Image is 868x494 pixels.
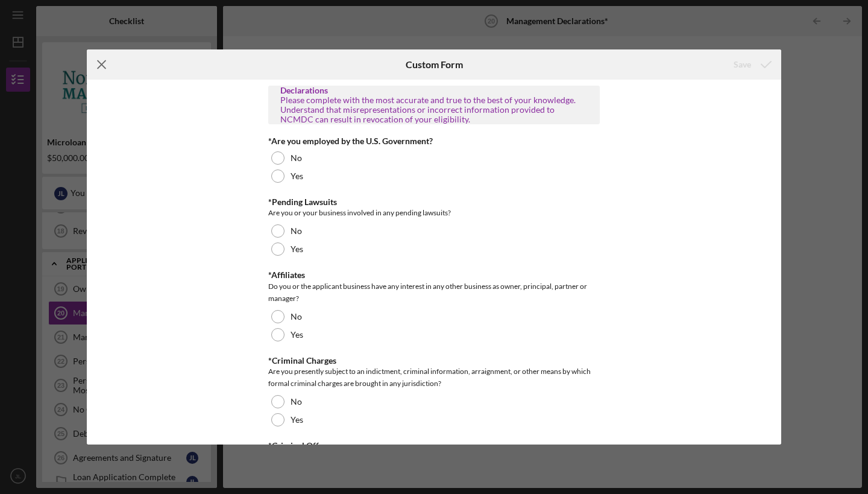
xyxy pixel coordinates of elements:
[291,153,302,163] label: No
[291,171,303,181] label: Yes
[291,226,302,236] label: No
[734,52,751,77] div: Save
[280,86,588,95] div: Declarations
[406,59,463,70] h6: Custom Form
[291,244,303,254] label: Yes
[268,356,600,366] div: *Criminal Charges
[268,197,600,207] div: *Pending Lawsuits
[268,136,600,146] div: *Are you employed by the U.S. Government?
[268,207,600,219] div: Are you or your business involved in any pending lawsuits?
[280,95,588,124] div: Please complete with the most accurate and true to the best of your knowledge. Understand that mi...
[268,280,600,305] div: Do you or the applicant business have any interest in any other business as owner, principal, par...
[291,397,302,407] label: No
[722,52,781,77] button: Save
[268,441,600,451] div: *Criminal Offense
[268,366,600,390] div: Are you presently subject to an indictment, criminal information, arraignment, or other means by ...
[291,312,302,321] label: No
[268,270,600,280] div: *Affiliates
[291,330,303,340] label: Yes
[291,415,303,425] label: Yes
